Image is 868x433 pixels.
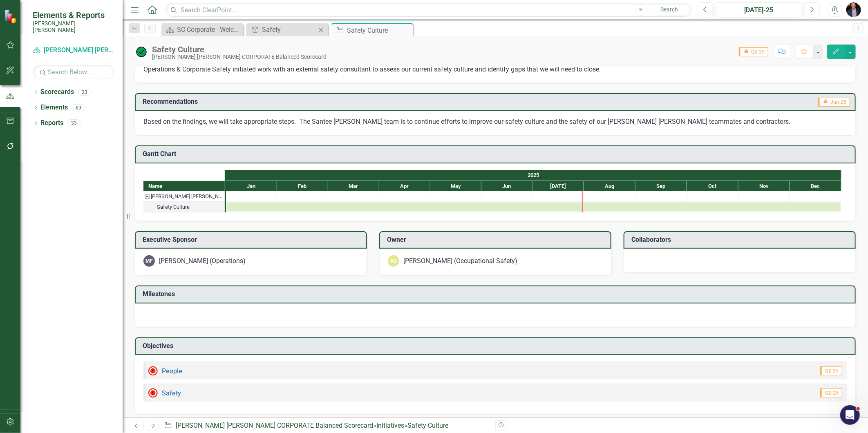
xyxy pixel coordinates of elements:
div: Safety Culture [143,202,225,212]
div: Mar [328,181,379,192]
div: Santee Cooper CORPORATE Balanced Scorecard [143,191,225,202]
div: 23 [78,89,91,96]
div: [DATE]-25 [718,5,799,15]
h3: Milestones [143,290,851,298]
small: [PERSON_NAME] [PERSON_NAME] [33,20,114,33]
button: Search [649,4,690,16]
div: 2025 [226,170,841,181]
div: Dec [790,181,841,192]
span: Q2-25 [820,366,842,375]
span: Elements & Reports [33,10,114,20]
div: Task: Santee Cooper CORPORATE Balanced Scorecard Start date: 2025-01-01 End date: 2025-01-02 [143,191,225,202]
div: Task: Start date: 2025-01-01 End date: 2025-12-31 [143,202,225,212]
span: Search [660,6,678,13]
a: Initiatives [376,422,404,429]
div: Safety Culture [152,45,327,54]
div: Nov [738,181,790,192]
button: [DATE]-25 [716,2,802,17]
div: [PERSON_NAME] (Occupational Safety) [403,257,517,266]
h3: Gantt Chart [143,150,851,158]
div: Safety [262,25,316,35]
a: Scorecards [40,87,74,97]
img: High Alert [148,388,158,398]
p: Based on the findings, we will take appropriate steps. The Santee [PERSON_NAME] team is to contin... [143,117,847,127]
div: [PERSON_NAME] [PERSON_NAME] CORPORATE Balanced Scorecard [152,54,327,60]
div: Apr [379,181,430,192]
div: May [430,181,481,192]
span: Q2-25 [739,47,768,56]
div: Safety Culture [407,422,448,429]
div: SC Corporate - Welcome to ClearPoint [177,25,241,35]
div: Safety Culture [347,25,411,36]
h3: Recommendations [143,98,586,105]
a: People [162,367,182,375]
div: Sep [635,181,687,192]
a: [PERSON_NAME] [PERSON_NAME] CORPORATE Balanced Scorecard [33,46,114,55]
div: [PERSON_NAME] [PERSON_NAME] CORPORATE Balanced Scorecard [151,191,222,202]
div: Jan [226,181,277,192]
span: Jun-25 [818,98,850,107]
div: Name [143,181,225,191]
div: Aug [584,181,635,192]
a: Safety [162,389,181,397]
div: Safety Culture [157,202,190,212]
a: SC Corporate - Welcome to ClearPoint [163,25,241,35]
p: Operations & Corporate Safety initiated work with an external safety consultant to assess our cur... [143,65,847,74]
img: ClearPoint Strategy [4,9,18,24]
h3: Executive Sponsor [143,236,362,243]
div: MF [143,255,155,267]
h3: Owner [387,236,606,243]
div: » » [164,421,489,431]
img: Chris Amodeo [846,2,861,17]
div: Oct [687,181,738,192]
a: Safety [248,25,316,35]
h3: Objectives [143,342,851,350]
div: Jun [481,181,532,192]
a: Reports [40,118,63,128]
a: Elements [40,103,68,112]
iframe: Intercom live chat [840,405,860,425]
img: On Target [135,45,148,58]
input: Search ClearPoint... [166,3,692,17]
div: [PERSON_NAME] (Operations) [159,257,246,266]
div: 33 [67,120,81,127]
input: Search Below... [33,65,114,79]
div: Jul [532,181,584,192]
div: AG [388,255,399,267]
a: [PERSON_NAME] [PERSON_NAME] CORPORATE Balanced Scorecard [176,422,373,429]
img: Not Meeting Target [148,366,158,376]
div: Feb [277,181,328,192]
h3: Collaborators [631,236,851,243]
span: Q2-25 [820,388,842,397]
div: Task: Start date: 2025-01-01 End date: 2025-12-31 [227,203,841,211]
div: 69 [72,104,85,111]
